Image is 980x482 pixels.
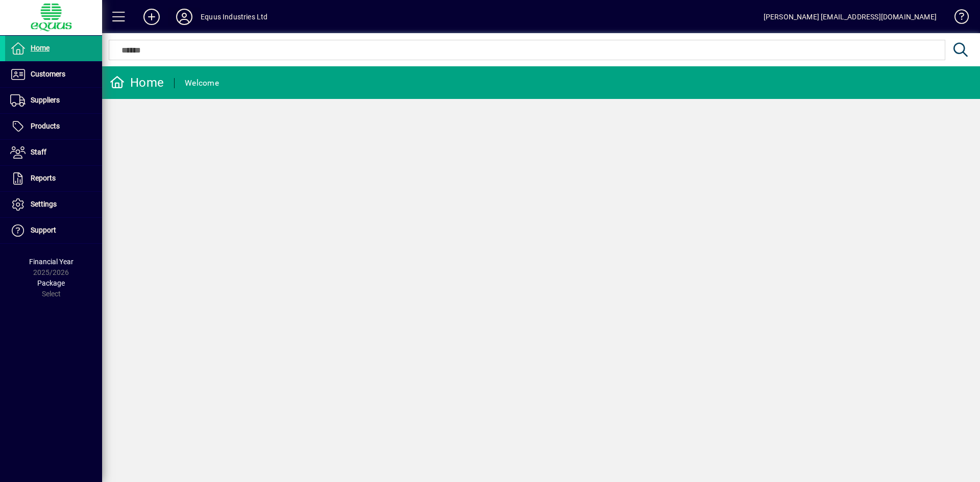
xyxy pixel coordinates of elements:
button: Add [135,8,168,26]
span: Customers [31,70,65,78]
a: Staff [5,140,102,165]
div: Home [110,74,164,91]
span: Products [31,122,60,130]
a: Customers [5,62,102,87]
span: Reports [31,174,56,182]
span: Settings [31,200,57,208]
span: Home [31,44,50,52]
span: Suppliers [31,96,60,104]
span: Package [37,279,65,287]
div: [PERSON_NAME] [EMAIL_ADDRESS][DOMAIN_NAME] [764,9,937,25]
a: Settings [5,192,102,217]
div: Equus Industries Ltd [201,9,268,25]
span: Staff [31,148,46,156]
a: Products [5,114,102,139]
a: Suppliers [5,88,102,113]
div: Welcome [185,75,219,91]
button: Profile [168,8,201,26]
span: Support [31,226,56,234]
a: Reports [5,166,102,191]
a: Knowledge Base [947,2,967,35]
a: Support [5,218,102,243]
span: Financial Year [29,258,73,266]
